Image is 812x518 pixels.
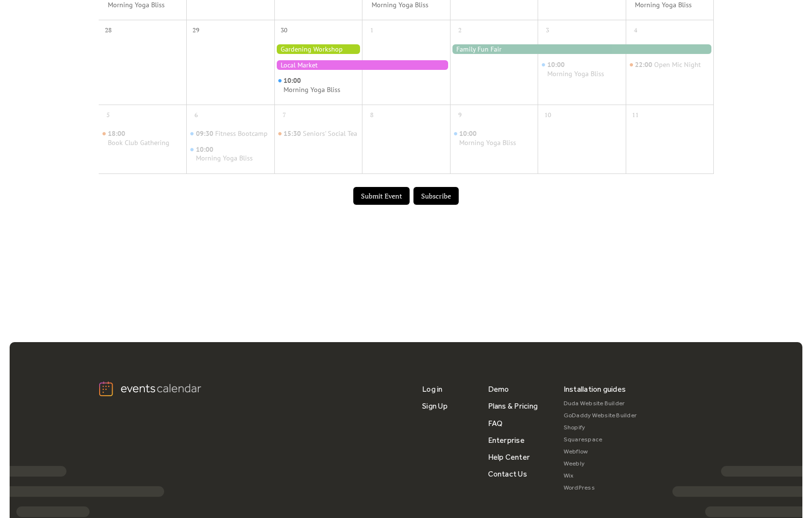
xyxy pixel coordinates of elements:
a: GoDaddy Website Builder [564,410,637,422]
a: Help Center [488,449,530,465]
a: Webflow [564,446,637,458]
a: FAQ [488,415,503,432]
a: Log in [422,381,442,398]
div: Installation guides [564,381,626,398]
a: Weebly [564,458,637,470]
a: Contact Us [488,465,527,482]
a: Sign Up [422,398,448,414]
a: Duda Website Builder [564,398,637,410]
a: Shopify [564,422,637,434]
a: Wix [564,470,637,482]
a: Plans & Pricing [488,398,538,414]
a: WordPress [564,482,637,494]
a: Enterprise [488,432,525,449]
a: Squarespace [564,434,637,446]
a: Demo [488,381,509,398]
